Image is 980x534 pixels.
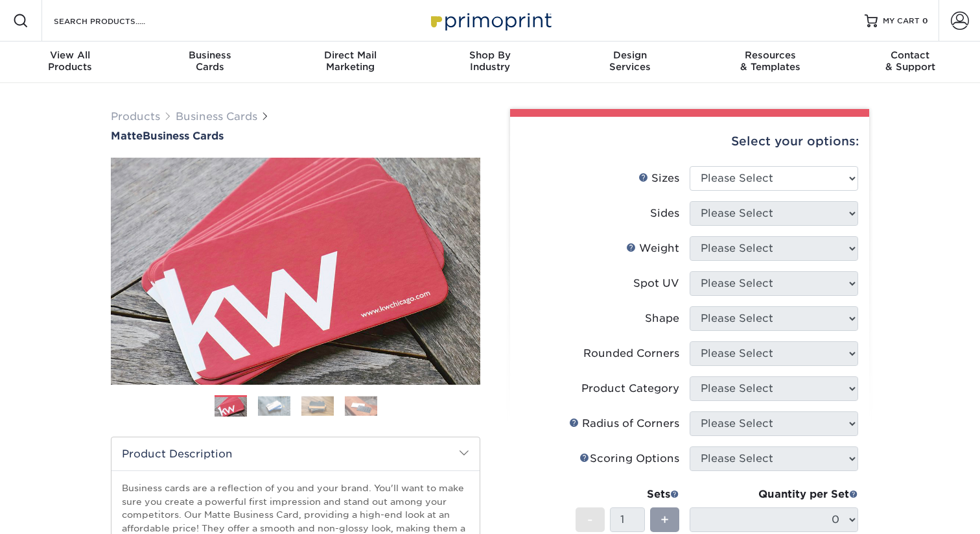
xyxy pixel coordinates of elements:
div: Sets [576,487,679,502]
span: Design [560,49,700,61]
img: Primoprint [425,6,555,34]
a: BusinessCards [140,42,280,83]
a: MatteBusiness Cards [111,130,480,142]
a: Shop ByIndustry [420,42,560,83]
img: Matte 01 [111,86,480,456]
img: Business Cards 01 [215,391,247,423]
div: Product Category [581,381,679,396]
div: Sizes [638,171,679,186]
a: Direct MailMarketing [280,42,420,83]
a: DesignServices [560,42,700,83]
div: Rounded Corners [583,346,679,361]
div: Industry [420,49,560,73]
span: + [660,510,669,529]
div: Services [560,49,700,73]
img: Business Cards 03 [301,396,334,416]
a: Business Cards [176,110,257,123]
div: Radius of Corners [569,416,679,431]
span: Shop By [420,49,560,61]
a: Products [111,110,160,123]
div: Weight [626,241,679,256]
span: Resources [700,49,840,61]
span: - [587,510,593,529]
div: & Support [840,49,980,73]
a: Resources& Templates [700,42,840,83]
div: & Templates [700,49,840,73]
div: Sides [650,206,679,221]
div: Scoring Options [579,451,679,467]
span: Business [140,49,280,61]
h2: Product Description [111,437,480,470]
div: Quantity per Set [690,487,858,502]
span: Direct Mail [280,49,420,61]
div: Shape [645,311,679,326]
img: Business Cards 02 [258,396,290,416]
span: Matte [111,130,143,142]
a: Contact& Support [840,42,980,83]
input: SEARCH PRODUCTS..... [52,13,179,29]
div: Spot UV [633,276,679,291]
h1: Business Cards [111,130,480,142]
div: Marketing [280,49,420,73]
img: Business Cards 04 [345,396,377,416]
div: Select your options: [520,117,859,166]
span: MY CART [883,16,920,27]
span: Contact [840,49,980,61]
span: 0 [922,16,928,25]
div: Cards [140,49,280,73]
